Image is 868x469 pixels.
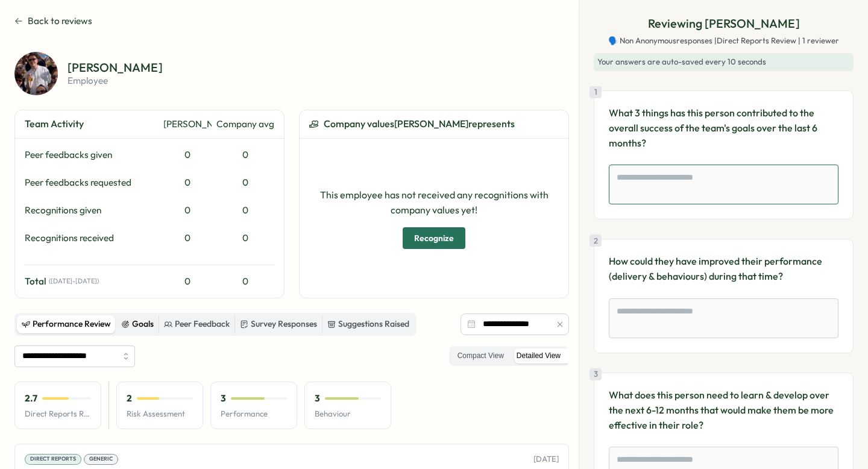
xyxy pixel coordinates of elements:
[121,318,154,331] div: Goals
[324,116,515,131] span: Company values [PERSON_NAME] represents
[25,204,159,217] div: Recognitions given
[590,234,602,247] div: 2
[609,254,838,284] p: How could they have improved their performance (delivery & behaviours) during that time?
[163,176,212,189] div: 0
[164,318,230,331] div: Peer Feedback
[163,275,212,288] div: 0
[648,14,800,33] p: Reviewing [PERSON_NAME]
[511,348,567,364] label: Detailed View
[216,118,274,131] div: Company avg
[25,116,159,131] div: Team Activity
[28,14,92,28] span: Back to reviews
[25,454,81,465] div: Direct Reports
[240,318,317,331] div: Survey Responses
[597,57,766,66] span: Your answers are auto-saved every 10 seconds
[590,86,602,98] div: 1
[609,388,838,432] p: What does this person need to learn & develop over the next 6-12 months that would make them be m...
[221,392,226,405] p: 3
[127,392,132,405] p: 2
[315,409,381,420] p: Behaviour
[25,148,159,162] div: Peer feedbacks given
[84,454,118,465] div: Generic
[216,176,274,189] div: 0
[315,392,320,405] p: 3
[609,105,838,150] p: What 3 things has this person contributed to the overall success of the team's goals over the las...
[216,204,274,217] div: 0
[25,392,37,405] p: 2.7
[163,148,212,162] div: 0
[327,318,409,331] div: Suggestions Raised
[25,275,46,288] span: Total
[25,231,159,245] div: Recognitions received
[403,227,465,249] button: Recognize
[309,187,559,218] p: This employee has not received any recognitions with company values yet!
[68,61,163,74] p: [PERSON_NAME]
[49,277,99,285] span: ( [DATE] - [DATE] )
[22,318,111,331] div: Performance Review
[68,76,163,85] p: employee
[163,118,212,131] div: [PERSON_NAME]
[216,148,274,162] div: 0
[414,228,454,248] span: Recognize
[25,176,159,189] div: Peer feedbacks requested
[14,52,58,95] img: Josh Wells
[14,14,92,28] button: Back to reviews
[163,204,212,217] div: 0
[590,368,602,380] div: 3
[221,409,287,420] p: Performance
[216,275,274,288] div: 0
[25,409,91,420] p: Direct Reports Review Avg
[533,454,559,465] p: [DATE]
[127,409,193,420] p: Risk Assessment
[163,231,212,245] div: 0
[216,231,274,245] div: 0
[608,36,839,46] span: 🗣️ Non Anonymous responses | Direct Reports Review | 1 reviewer
[451,348,510,364] label: Compact View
